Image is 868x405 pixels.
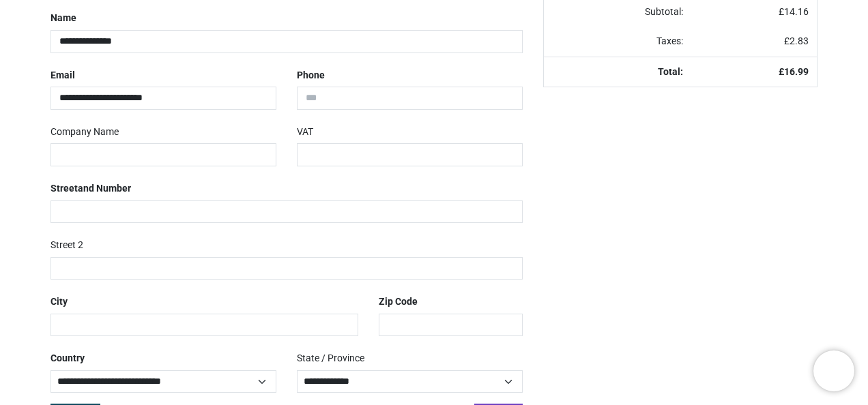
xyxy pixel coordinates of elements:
[784,35,809,46] span: £
[50,290,68,314] label: City
[779,66,809,77] strong: £
[784,66,809,77] span: 16.99
[50,347,85,370] label: Country
[790,35,809,46] span: 2.83
[779,6,809,17] span: £
[50,64,75,87] label: Email
[50,7,76,30] label: Name
[297,64,325,87] label: Phone
[297,347,364,370] label: State / Province
[297,121,313,144] label: VAT
[813,350,854,391] iframe: Brevo live chat
[50,177,131,200] label: Street
[78,183,131,194] span: and Number
[544,27,691,57] td: Taxes:
[379,290,418,314] label: Zip Code
[50,121,119,144] label: Company Name
[658,66,683,77] strong: Total:
[50,234,83,257] label: Street 2
[784,6,809,17] span: 14.16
